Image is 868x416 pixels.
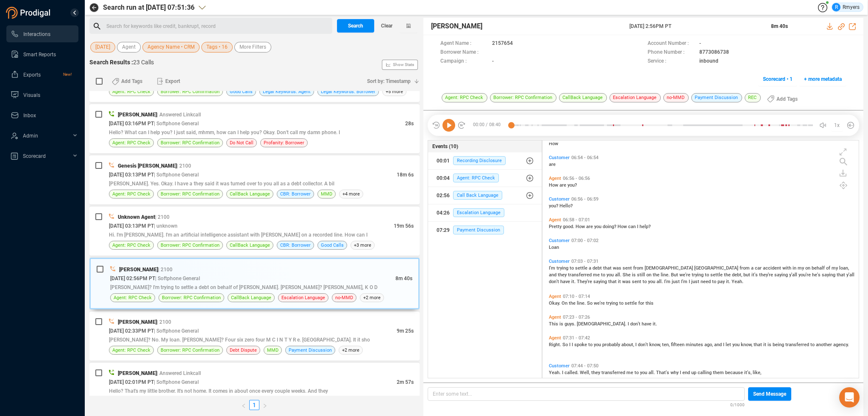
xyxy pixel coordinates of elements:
[712,279,718,284] span: to
[161,190,220,198] span: Borrower: RPC Confirmation
[672,279,681,284] span: just
[576,224,586,229] span: How
[588,342,594,347] span: to
[594,300,606,306] span: we're
[656,370,670,375] span: That's
[691,279,701,284] span: just
[732,279,743,284] span: Yeah.
[743,272,751,278] span: but
[812,265,826,271] span: behalf
[162,294,221,302] span: Borrower: RPC Confirmation
[832,265,839,271] span: my
[428,222,542,239] button: 07:29Payment Discussion
[437,206,450,220] div: 04:26
[714,342,723,347] span: and
[89,311,420,361] div: [PERSON_NAME]| 2100[DATE] 02:33PM PT| Softphone General9m 25s[PERSON_NAME]? No. My loan. [PERSON_...
[648,279,657,284] span: you
[122,42,136,52] span: Agent
[23,92,40,98] span: Visuals
[568,182,577,188] span: you?
[23,72,41,78] span: Exports
[453,174,499,182] span: Agent: RPC Check
[453,156,506,165] span: Recording Disclosure
[112,88,150,96] span: Agent: RPC Check
[710,272,724,278] span: settle
[713,370,725,375] span: them
[664,279,672,284] span: I'm
[632,279,643,284] span: sent
[618,224,628,229] span: How
[640,224,651,229] span: help?
[798,272,812,278] span: you're
[289,346,332,354] span: Payment Discussion
[753,370,761,375] span: like,
[785,342,810,347] span: transferred
[110,275,155,281] span: [DATE] 02:56PM PT
[6,86,78,103] li: Visuals
[161,88,220,96] span: Borrower: RPC Confirmation
[549,300,562,306] span: Okay.
[701,279,712,284] span: need
[626,370,634,375] span: me
[834,118,840,132] span: 1x
[563,224,576,229] span: good.
[118,370,157,376] span: [PERSON_NAME]
[230,346,257,354] span: Debt Dispute
[6,107,78,124] li: Inbox
[428,170,542,187] button: 00:04Agent: RPC Check
[559,321,565,327] span: is
[348,19,363,33] span: Search
[549,224,563,229] span: Pretty
[549,342,562,347] span: Right.
[732,342,741,347] span: you
[670,370,680,375] span: why
[835,3,838,11] span: R
[381,19,392,33] span: Clear
[239,42,266,52] span: More Filters
[549,162,556,167] span: are
[653,321,657,327] span: it.
[549,203,559,209] span: you?
[155,214,170,220] span: | 2100
[206,42,228,52] span: Tags • 16
[686,342,704,347] span: minutes
[112,190,150,198] span: Agent: RPC Check
[574,342,588,347] span: spoke
[374,19,400,33] button: Clear
[549,141,558,146] span: How
[142,42,200,52] button: Agency Name • CRM
[89,207,420,256] div: Unknown Agent| 2100[DATE] 03:13PM PT| unknown19m 56sHi. I'm [PERSON_NAME]. I'm an artificial inte...
[559,182,568,188] span: are
[89,104,420,153] div: [PERSON_NAME]| Answered Linkcall[DATE] 03:16PM PT| Softphone General28sHello? What can I help you...
[810,342,816,347] span: to
[280,241,311,249] span: CBR: Borrower
[118,112,157,118] span: [PERSON_NAME]
[637,272,646,278] span: still
[758,72,797,86] button: Scorecard • 1
[549,245,559,250] span: Loan
[726,342,732,347] span: let
[558,272,568,278] span: they
[161,346,220,354] span: Borrower: RPC Confirmation
[741,342,754,347] span: know,
[603,224,618,229] span: doing?
[833,342,849,347] span: agency.
[339,346,363,355] span: +2 more
[832,3,860,11] div: Rmyers
[768,342,773,347] span: is
[118,163,177,169] span: Genesis [PERSON_NAME]
[580,370,591,375] span: Well,
[591,370,601,375] span: they
[152,74,185,88] button: Export
[662,342,671,347] span: ten,
[157,319,171,325] span: | 2100
[321,241,344,249] span: Good Calls
[593,272,601,278] span: me
[109,181,334,187] span: [PERSON_NAME]. Yes. Okay. I have a they said it was turned over to you all as a debt collector. A...
[230,88,253,96] span: Good Calls
[382,87,406,96] span: +5 more
[6,66,78,83] li: Exports
[109,129,340,135] span: Hello? What can I help you? I just said, mhmm, how can I help you? Okay. Don't call my damn phone. I
[606,300,619,306] span: trying
[549,265,556,271] span: I'm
